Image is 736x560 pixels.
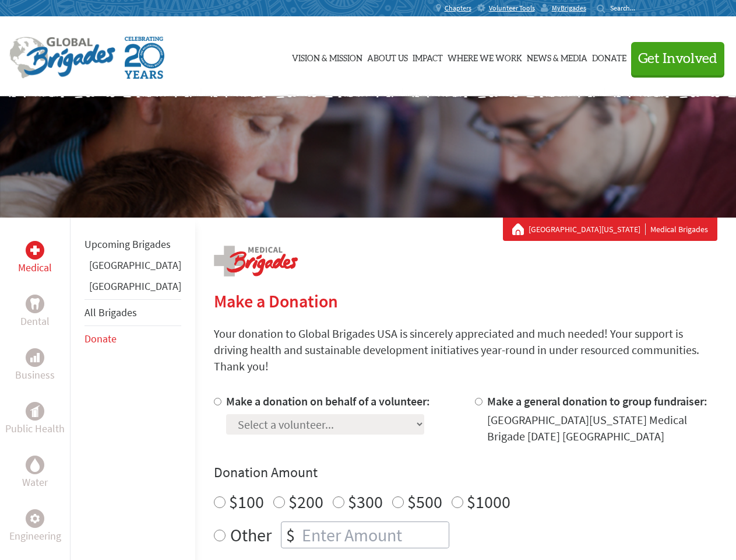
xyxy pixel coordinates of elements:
[413,27,443,86] a: Impact
[20,295,50,330] a: DentalDental
[467,491,510,513] label: $1000
[487,394,707,408] label: Make a general donation to group fundraiser:
[30,353,40,362] img: Business
[348,491,383,513] label: $300
[30,514,40,523] img: Engineering
[445,3,471,13] span: Chapters
[84,237,171,251] a: Upcoming Brigades
[214,463,717,482] h4: Donation Amount
[15,348,55,383] a: BusinessBusiness
[489,3,535,13] span: Volunteer Tools
[512,223,708,235] div: Medical Brigades
[20,313,50,330] p: Dental
[26,456,44,474] div: Water
[631,42,724,75] button: Get Involved
[84,306,137,319] a: All Brigades
[125,37,164,79] img: Global Brigades Celebrating 20 Years
[22,456,48,491] a: WaterWater
[26,295,44,313] div: Dental
[448,27,522,86] a: Where We Work
[5,421,65,437] p: Public Health
[84,278,181,299] li: Guatemala
[214,290,717,311] h2: Make a Donation
[18,241,52,276] a: MedicalMedical
[89,258,181,272] a: [GEOGRAPHIC_DATA]
[230,521,272,548] label: Other
[407,491,442,513] label: $500
[214,246,298,276] img: logo-medical.png
[18,260,52,276] p: Medical
[9,37,115,79] img: Global Brigades Logo
[638,52,717,66] span: Get Involved
[22,474,48,491] p: Water
[84,257,181,278] li: Ghana
[214,325,717,374] p: Your donation to Global Brigades USA is sincerely appreciated and much needed! Your support is dr...
[26,402,44,421] div: Public Health
[84,299,181,326] li: All Brigades
[84,232,181,257] li: Upcoming Brigades
[527,27,587,86] a: News & Media
[84,326,181,352] li: Donate
[5,402,65,437] a: Public HealthPublic Health
[300,522,449,548] input: Enter Amount
[84,332,117,345] a: Donate
[26,509,44,528] div: Engineering
[15,367,55,383] p: Business
[26,348,44,367] div: Business
[30,405,40,417] img: Public Health
[30,246,40,255] img: Medical
[292,27,362,86] a: Vision & Mission
[367,27,408,86] a: About Us
[9,509,61,544] a: EngineeringEngineering
[89,279,181,293] a: [GEOGRAPHIC_DATA]
[226,394,430,408] label: Make a donation on behalf of a volunteer:
[30,458,40,471] img: Water
[26,241,44,260] div: Medical
[552,3,586,13] span: MyBrigades
[529,223,646,235] a: [GEOGRAPHIC_DATA][US_STATE]
[281,522,300,548] div: $
[487,412,717,444] div: [GEOGRAPHIC_DATA][US_STATE] Medical Brigade [DATE] [GEOGRAPHIC_DATA]
[30,298,40,309] img: Dental
[592,27,626,86] a: Donate
[9,528,61,544] p: Engineering
[610,3,643,12] input: Search...
[229,491,264,513] label: $100
[288,491,323,513] label: $200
